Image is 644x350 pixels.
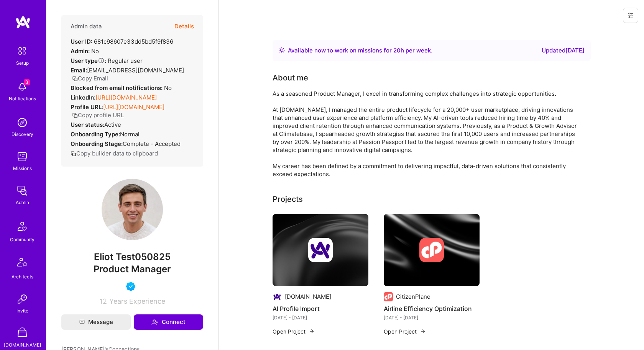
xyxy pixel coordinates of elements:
span: Product Manager [94,263,171,275]
img: bell [15,79,30,95]
strong: Onboarding Type: [71,131,120,138]
img: cover [273,214,368,286]
div: No [71,47,99,55]
strong: Profile URL: [71,103,103,111]
img: teamwork [15,149,30,164]
strong: Onboarding Stage: [71,140,123,147]
span: Active [104,121,121,128]
strong: LinkedIn: [71,94,95,101]
button: Open Project [384,327,426,335]
button: Connect [134,314,203,330]
span: Eliot Test050825 [61,251,203,263]
strong: User status: [71,121,104,128]
h4: Admin data [71,23,102,30]
img: Company logo [419,238,444,262]
a: [URL][DOMAIN_NAME] [103,103,164,111]
i: icon Copy [72,113,78,118]
div: Discovery [11,130,33,138]
img: admin teamwork [15,183,30,198]
img: Community [13,217,31,236]
div: Architects [11,273,33,281]
div: Admin [16,198,29,206]
strong: Admin: [71,47,90,55]
i: icon Copy [71,151,76,157]
h4: AI Profile Import [273,304,368,314]
i: icon Connect [151,319,158,325]
i: icon Copy [72,76,78,82]
div: [DOMAIN_NAME] [285,293,331,301]
div: Setup [16,59,29,67]
img: cover [384,214,480,286]
img: Company logo [384,292,393,301]
div: As a seasoned Product Manager, I excel in transforming complex challenges into strategic opportun... [273,90,579,178]
button: Copy profile URL [72,111,124,119]
button: Open Project [273,327,315,335]
div: About me [273,72,308,83]
div: [DATE] - [DATE] [273,314,368,322]
span: Years Experience [109,297,165,305]
div: Updated [DATE] [542,46,585,55]
div: Missions [13,164,32,172]
span: [EMAIL_ADDRESS][DOMAIN_NAME] [87,67,184,74]
strong: User type : [71,57,106,64]
img: arrow-right [309,328,315,334]
strong: Blocked from email notifications: [71,84,164,92]
img: User Avatar [102,179,163,240]
button: Copy Email [72,74,108,82]
div: Community [10,236,34,244]
span: 20 [393,47,401,54]
a: [URL][DOMAIN_NAME] [95,94,157,101]
span: 12 [100,297,107,305]
div: Notifications [9,95,36,103]
span: 3 [24,79,30,85]
div: Available now to work on missions for h per week . [288,46,432,55]
strong: Email: [71,67,87,74]
i: icon Mail [79,319,85,325]
img: arrow-right [420,328,426,334]
img: Vetted A.Teamer [126,282,135,291]
div: [DOMAIN_NAME] [4,341,41,349]
div: Projects [273,193,303,205]
img: discovery [15,115,30,130]
i: Help [98,57,105,64]
img: Availability [279,47,285,53]
img: Company logo [308,238,333,262]
strong: User ID: [71,38,92,45]
img: Invite [15,291,30,307]
div: 681c98607e33dd5bd5f9f836 [71,38,173,46]
div: [DATE] - [DATE] [384,314,480,322]
img: A Store [15,325,30,341]
button: Details [174,15,194,38]
button: Message [61,314,131,330]
span: Complete - Accepted [123,140,181,147]
img: setup [14,43,30,59]
div: No [71,84,172,92]
img: Architects [13,254,31,273]
h4: Airline Efficiency Optimization [384,304,480,314]
div: Invite [16,307,28,315]
div: CitizenPlane [396,293,430,301]
div: Regular user [71,57,143,65]
span: normal [120,131,140,138]
img: Company logo [273,292,282,301]
button: Copy builder data to clipboard [71,149,158,157]
img: logo [15,15,31,29]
